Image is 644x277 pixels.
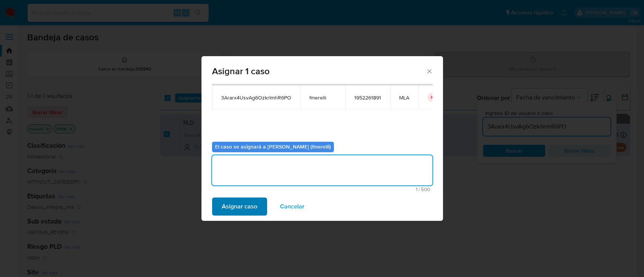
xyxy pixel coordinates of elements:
[399,94,409,101] span: MLA
[212,197,267,216] button: Asignar caso
[221,94,291,101] span: 3Ararx4UsvAg6OzkrImhR6PO
[280,198,304,215] span: Cancelar
[212,67,426,76] span: Asignar 1 caso
[215,143,331,150] b: El caso se asignará a [PERSON_NAME] (fmerelli)
[426,67,432,74] button: Cerrar ventana
[222,198,257,215] span: Asignar caso
[214,187,430,192] span: Máximo 500 caracteres
[201,56,443,221] div: assign-modal
[427,93,437,102] button: icon-button
[309,94,336,101] span: fmerelli
[270,197,314,216] button: Cancelar
[354,94,381,101] span: 1952261891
